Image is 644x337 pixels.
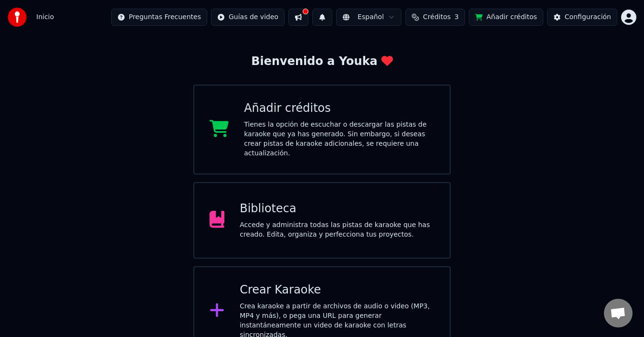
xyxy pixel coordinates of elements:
[565,12,611,22] div: Configuración
[36,12,54,22] span: Inicio
[405,9,465,26] button: Créditos3
[240,201,434,217] div: Biblioteca
[423,12,451,22] span: Créditos
[8,8,27,27] img: youka
[454,12,459,22] span: 3
[469,9,543,26] button: Añadir créditos
[604,299,633,327] div: Chat abierto
[36,12,54,22] nav: breadcrumb
[211,9,285,26] button: Guías de video
[244,120,434,158] div: Tienes la opción de escuchar o descargar las pistas de karaoke que ya has generado. Sin embargo, ...
[240,220,434,239] div: Accede y administra todas las pistas de karaoke que has creado. Edita, organiza y perfecciona tus...
[240,283,434,298] div: Crear Karaoke
[251,54,393,69] div: Bienvenido a Youka
[547,9,617,26] button: Configuración
[244,101,434,116] div: Añadir créditos
[111,9,207,26] button: Preguntas Frecuentes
